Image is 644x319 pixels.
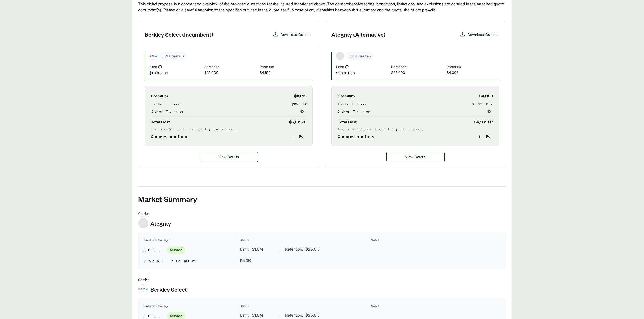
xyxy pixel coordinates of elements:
[405,154,426,159] span: View Details
[149,64,157,69] span: Limit
[294,92,306,99] span: $4,615
[338,126,493,131] div: Taxes & Fees are fully earned.
[271,29,313,39] button: Download Quotes
[292,101,306,107] span: $396.76
[336,64,344,69] span: Limit
[338,92,355,99] span: Premium
[151,109,183,114] span: Other Taxes
[371,304,501,309] th: Notes
[285,312,303,318] span: Retention:
[457,29,499,39] button: Download Quotes
[305,246,319,252] span: $25.0K
[338,109,370,114] span: Other Taxes
[150,286,187,293] span: Berkley Select
[200,152,258,162] a: Berkley Select (Incumbent) details
[281,32,311,37] span: Download Quotes
[167,246,185,254] span: Quoted
[278,247,279,252] span: |
[143,304,239,309] th: Lines of Coverage
[338,101,366,107] span: Total Fees
[386,152,445,162] button: View Details
[204,70,257,76] span: $25,000
[143,237,239,243] th: Lines of Coverage
[446,64,499,70] span: Premium
[479,92,493,99] span: $4,003
[149,70,202,76] span: $1,000,000
[145,31,213,38] h3: Berkley Select (Incumbent)
[151,126,306,131] div: Taxes & Fees are fully earned.
[338,133,376,139] span: Commission
[278,313,279,318] span: |
[240,304,370,309] th: Status
[472,101,493,107] span: $532.07
[285,246,303,252] span: Retention:
[474,118,493,125] span: $4,535.07
[138,277,187,282] span: Carrier
[289,118,306,125] span: $5,011.76
[138,211,171,216] span: Carrier
[218,154,239,159] span: View Details
[151,92,168,99] span: Premium
[371,237,501,243] th: Notes
[336,70,389,76] span: $1,000,000
[144,247,165,253] span: EPLI
[479,133,493,139] span: 13 %
[151,133,189,139] span: Commission
[391,64,444,70] span: Retention
[200,152,258,162] button: View Details
[391,70,444,76] span: $25,000
[300,109,306,114] span: $0
[240,258,251,263] span: $4.0K
[144,313,165,319] span: EPLI
[346,52,374,60] span: EPLI - Surplus
[240,246,250,252] span: Limit:
[338,118,357,125] span: Total Cost
[386,152,445,162] a: Ategrity (Alternative) details
[331,31,386,38] h3: Ategrity (Alternative)
[138,195,506,203] h2: Market Summary
[151,101,179,107] span: Total Fees
[305,312,319,318] span: $25.0K
[240,312,250,318] span: Limit:
[446,70,499,76] span: $4,003
[159,52,187,60] span: EPLI - Surplus
[468,32,497,37] span: Download Quotes
[487,109,493,114] span: $0
[292,133,306,139] span: 13 %
[138,285,148,294] img: Berkley Select
[150,220,171,227] span: Ategrity
[150,52,157,60] img: Berkley Select
[204,64,257,70] span: Retention
[260,70,313,76] span: $4,615
[151,118,170,125] span: Total Cost
[240,237,370,243] th: Status
[252,312,263,318] span: $1.0M
[260,64,313,70] span: Premium
[252,246,263,252] span: $1.0M
[144,258,197,263] span: Total Premium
